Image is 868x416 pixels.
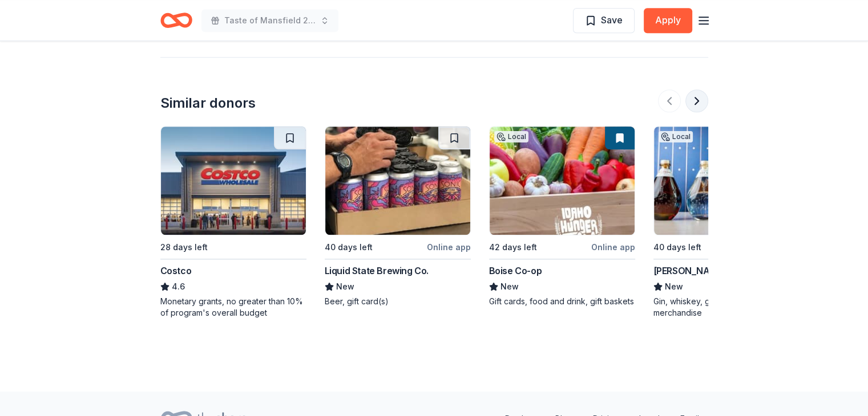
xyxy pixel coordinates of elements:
img: Image for Liquid State Brewing Co. [325,127,470,235]
div: 28 days left [160,240,208,254]
img: Image for Boise Co-op [490,127,635,235]
button: Save [573,8,635,33]
img: Image for Costco [161,127,306,235]
span: New [665,280,683,293]
div: Similar donors [160,94,256,112]
span: New [336,280,354,293]
div: Monetary grants, no greater than 10% of program's overall budget [160,296,306,319]
span: 4.6 [172,280,185,293]
a: Image for Liquid State Brewing Co.40 days leftOnline appLiquid State Brewing Co.NewBeer, gift car... [325,126,471,307]
div: Beer, gift card(s) [325,296,471,307]
div: Gin, whiskey, gift cards, and merchandise [653,296,800,319]
button: Taste of Mansfield 2025 [201,9,338,32]
a: Home [160,7,192,34]
a: Image for Boise Co-opLocal42 days leftOnline appBoise Co-opNewGift cards, food and drink, gift ba... [489,126,635,307]
div: [PERSON_NAME] Spirits [653,264,755,278]
div: 42 days left [489,240,537,254]
div: Liquid State Brewing Co. [325,264,429,278]
div: 40 days left [325,240,373,254]
div: Costco [160,264,192,278]
img: Image for Freeland Spirits [654,127,799,235]
div: Gift cards, food and drink, gift baskets [489,296,635,307]
a: Image for Freeland Spirits Local40 days leftOnline app[PERSON_NAME] SpiritsNewGin, whiskey, gift ... [653,126,800,319]
div: Local [494,131,528,142]
div: Local [659,131,693,142]
div: Boise Co-op [489,264,542,278]
span: Save [601,13,623,27]
div: Online app [427,240,471,254]
div: Online app [591,240,635,254]
button: Apply [644,8,692,33]
span: Taste of Mansfield 2025 [224,14,316,27]
a: Image for Costco28 days leftCostco4.6Monetary grants, no greater than 10% of program's overall bu... [160,126,306,319]
span: New [500,280,519,293]
div: 40 days left [653,240,701,254]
